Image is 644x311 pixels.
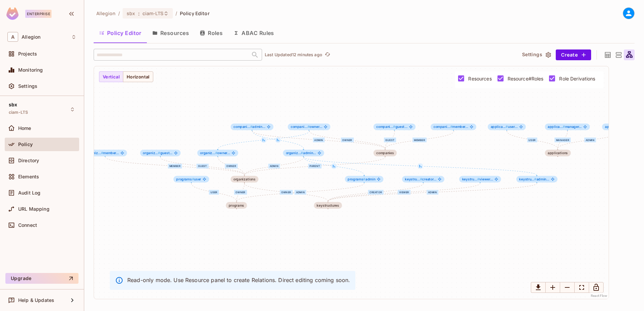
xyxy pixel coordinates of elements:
[127,10,135,16] span: sbx
[374,124,416,130] span: companies#guest
[233,125,265,129] span: admin...
[605,125,622,129] span: applica...
[25,10,52,18] div: Enterprise
[194,25,228,41] button: Roles
[462,177,479,181] span: keystru...
[393,125,395,129] span: #
[265,52,322,58] p: Last Updated 12 minutes ago
[268,164,280,169] div: admin
[325,51,330,58] span: refresh
[96,10,116,16] span: the active workspace
[140,150,181,157] div: organizations#guest
[488,124,526,130] span: applications#user
[118,10,120,16] li: /
[450,125,452,129] span: #
[560,282,575,293] button: Zoom Out
[589,282,604,293] button: Lock Graph
[519,177,549,181] span: admin...
[376,151,394,155] div: companies
[313,138,324,142] div: admin
[18,51,37,57] span: Projects
[123,71,153,82] button: Horizontal
[402,176,445,183] span: keystructures#creator
[288,124,330,130] div: companies#owner
[143,151,172,155] span: guest...
[507,131,558,149] g: Edge from applications#user to applications
[508,75,544,82] span: Resource#Roles
[385,131,395,149] g: Edge from companies#guest to companies
[200,151,217,155] span: organiz...
[18,67,43,73] span: Monitoring
[506,125,508,129] span: #
[5,273,78,284] button: Upgrade
[348,177,365,181] span: programs
[18,206,50,212] span: URL Mapping
[233,125,252,129] span: compani...
[86,151,119,155] span: member...
[18,174,39,179] span: Elements
[420,177,422,181] span: #
[160,157,244,175] g: Edge from organizations#guest to organizations
[197,150,238,157] span: organizations#owner
[314,202,342,209] span: keystructures
[345,176,384,183] span: programs#admin
[236,183,364,202] g: Edge from programs#admin to programs
[308,164,322,169] div: parent
[602,124,643,130] span: applications#admin
[286,151,316,155] span: admin...
[605,125,635,129] span: admin...
[328,183,537,202] g: Edge from keystructures#admin to keystructures
[301,151,303,155] span: #
[516,176,557,183] div: keystructures#admin
[173,176,209,183] div: programs#user
[283,150,324,157] span: organizations#admin
[554,138,571,142] div: manager
[200,151,230,155] span: owner...
[226,202,247,209] span: programs
[18,83,37,89] span: Settings
[101,151,103,155] span: #
[176,177,194,181] span: programs
[9,110,28,115] span: ciam-LTS
[322,51,332,59] span: Click to refresh data
[468,75,491,82] span: Resources
[433,125,452,129] span: compani...
[83,150,127,157] span: organizations#member
[405,177,422,181] span: keystru...
[18,126,31,131] span: Home
[18,222,37,228] span: Connect
[491,125,518,129] span: user...
[138,11,140,16] span: :
[545,124,590,130] span: applications#manager
[534,177,536,181] span: #
[491,125,508,129] span: applica...
[245,157,304,175] g: Edge from organizations#admin to organizations
[229,204,244,207] div: programs
[94,25,147,41] button: Policy Editor
[18,142,33,147] span: Policy
[291,125,322,129] span: owner...
[545,150,571,157] span: applications
[280,190,293,195] div: owner
[9,102,17,107] span: sbx
[328,183,424,202] g: Edge from keystructures#creator to keystructures
[218,157,245,175] g: Edge from organizations#owner to organizations
[99,71,153,82] div: Small button group
[99,71,123,82] button: Vertical
[215,151,217,155] span: #
[295,190,306,195] div: admin
[556,49,591,60] button: Create
[18,190,40,196] span: Audit Log
[527,138,537,142] div: user
[548,125,565,129] span: applica...
[531,282,604,293] div: Small button group
[459,176,501,183] div: keystructures#viewer
[231,176,259,183] span: organizations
